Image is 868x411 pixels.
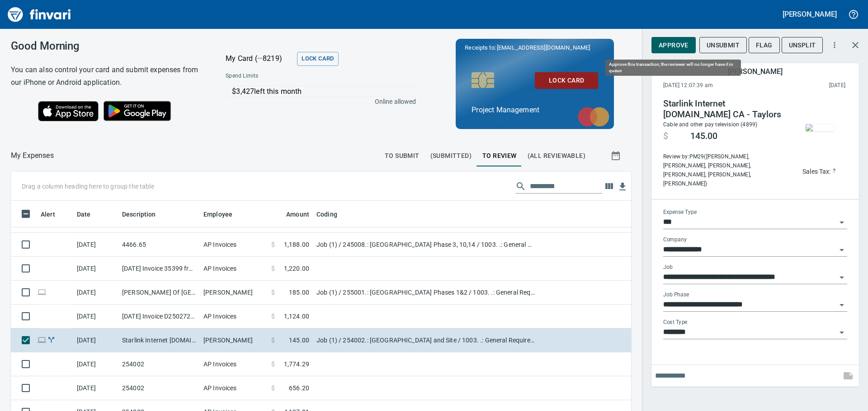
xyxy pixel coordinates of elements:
[430,150,472,162] span: (Submitted)
[802,167,831,176] p: Sales Tax:
[226,72,336,81] span: Spend Limits
[22,182,154,191] p: Drag a column heading here to group the table
[782,37,823,54] button: Unsplit
[73,281,118,305] td: [DATE]
[800,164,838,178] button: Sales Tax:?
[203,209,244,220] span: Employee
[496,43,591,52] span: [EMAIL_ADDRESS][DOMAIN_NAME]
[835,244,848,256] button: Open
[200,352,268,376] td: AP Invoices
[663,152,786,189] span: Review by: PM29 ([PERSON_NAME], [PERSON_NAME], [PERSON_NAME], [PERSON_NAME], [PERSON_NAME], [PERS...
[200,376,268,400] td: AP Invoices
[284,264,309,273] span: 1,220.00
[835,299,848,311] button: Open
[663,81,771,90] span: [DATE] 12:07:39 am
[313,328,539,352] td: Job (1) / 254002.: [GEOGRAPHIC_DATA] and Site / 1003. .: General Requirements / 5: Other
[200,281,268,305] td: [PERSON_NAME]
[203,209,232,220] span: Employee
[289,383,309,393] span: 656.20
[77,209,91,220] span: Date
[385,150,420,162] span: To Submit
[286,209,309,220] span: Amount
[11,40,203,52] h3: Good Morning
[663,121,757,128] span: Cable and other pay television (4899)
[47,337,56,343] span: Split transaction
[749,37,780,54] button: Flag
[73,352,118,376] td: [DATE]
[663,292,689,297] label: Job Phase
[663,237,687,242] label: Company
[200,233,268,257] td: AP Invoices
[806,124,835,131] img: receipts%2Ftapani%2F2025-09-22%2FwRyD7Dpi8Aanou5rLXT8HKXjbai2__YZrqKYTO6QIOo80KzpHT.jpg
[825,35,844,55] button: More
[271,383,275,393] span: $
[663,319,688,325] label: Cost Type
[284,360,309,369] span: 1,774.29
[73,233,118,257] td: [DATE]
[690,131,717,142] span: 145.00
[837,365,859,387] span: This records your note into the expense. If you would like to send a message to an employee inste...
[465,43,605,52] p: Receipts to:
[118,352,200,376] td: 254002
[699,37,747,54] button: Unsubmit
[200,328,268,352] td: [PERSON_NAME]
[284,312,309,321] span: 1,124.00
[5,4,73,25] img: Finvari
[602,145,631,166] button: Show transactions within a particular date range
[780,7,839,21] button: [PERSON_NAME]
[835,326,848,339] button: Open
[289,336,309,345] span: 145.00
[663,264,673,270] label: Job
[728,67,782,76] h5: [PERSON_NAME]
[73,305,118,328] td: [DATE]
[707,40,740,51] span: Unsubmit
[122,209,156,220] span: Description
[73,328,118,352] td: [DATE]
[528,150,585,162] span: (All Reviewable)
[835,216,848,229] button: Open
[118,305,200,328] td: [DATE] Invoice D2502725 from MESA Products Inc (1-22431)
[73,257,118,281] td: [DATE]
[118,376,200,400] td: 254002
[118,328,200,352] td: Starlink Internet [DOMAIN_NAME] CA - Taylors
[835,271,848,284] button: Open
[472,105,598,115] p: Project Management
[37,337,47,343] span: Online transaction
[651,37,696,54] button: Approve
[122,209,168,220] span: Description
[833,166,835,176] span: ?
[302,54,334,64] span: Lock Card
[77,209,103,220] span: Date
[616,180,629,194] button: Download table
[535,72,598,89] button: Lock Card
[271,312,275,321] span: $
[316,209,349,220] span: Coding
[200,305,268,328] td: AP Invoices
[844,34,866,56] button: Close transaction
[11,150,54,161] p: My Expenses
[271,360,275,369] span: $
[218,97,416,106] p: Online allowed
[659,40,689,51] span: Approve
[200,257,268,281] td: AP Invoices
[297,52,338,66] button: Lock Card
[783,9,837,19] h5: [PERSON_NAME]
[37,289,47,295] span: Online transaction
[11,150,54,161] nav: breadcrumb
[11,64,203,89] h6: You can also control your card and submit expenses from our iPhone or Android application.
[118,281,200,305] td: [PERSON_NAME] Of [GEOGRAPHIC_DATA] [GEOGRAPHIC_DATA]
[316,209,337,220] span: Coding
[663,98,786,120] h4: Starlink Internet [DOMAIN_NAME] CA - Taylors
[756,40,773,51] span: Flag
[99,96,176,126] img: Get it on Google Play
[41,209,67,220] span: Alert
[226,53,293,64] p: My Card (···8219)
[118,233,200,257] td: 4466.65
[663,209,697,215] label: Expense Type
[542,75,591,86] span: Lock Card
[271,240,275,249] span: $
[663,131,668,142] span: $
[771,81,845,90] span: This charge was settled by the merchant and appears on the 2025/09/20 statement.
[833,166,835,176] span: Unable to determine tax
[313,233,539,257] td: Job (1) / 245008.: [GEOGRAPHIC_DATA] Phase 3, 10,14 / 1003. .: General Requirements / 5: Other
